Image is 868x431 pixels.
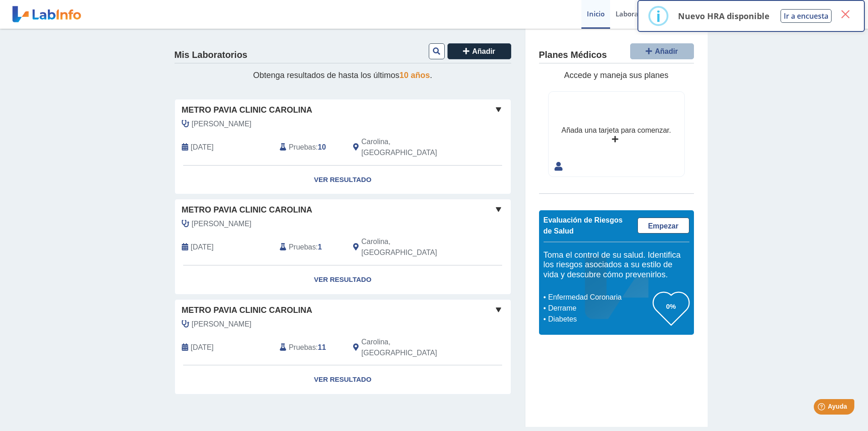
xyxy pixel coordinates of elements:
[781,9,832,23] button: Ir a encuesta
[318,343,326,351] b: 11
[191,342,214,353] span: 2024-06-26
[175,50,247,61] h4: Mis Laboratorios
[289,142,316,153] span: Pruebas
[318,143,326,151] b: 10
[361,236,462,258] span: Carolina, PR
[637,218,689,234] a: Empezar
[192,119,252,130] span: Almonte, Cesar
[273,337,346,358] div: :
[175,265,511,294] a: Ver Resultado
[289,342,316,353] span: Pruebas
[561,125,671,136] div: Añada una tarjeta para comenzar.
[273,236,346,258] div: :
[253,71,432,80] span: Obtenga resultados de hasta los últimos .
[630,43,694,59] button: Añadir
[564,71,668,80] span: Accede y maneja sus planes
[678,10,770,21] p: Nuevo HRA disponible
[472,47,495,55] span: Añadir
[447,43,511,59] button: Añadir
[544,216,623,235] span: Evaluación de Riesgos de Salud
[539,50,607,61] h4: Planes Médicos
[546,292,653,303] li: Enfermedad Coronaria
[192,218,252,229] span: Almonte, Cesar
[837,6,853,22] button: Close this dialog
[273,136,346,158] div: :
[318,243,322,251] b: 1
[546,314,653,325] li: Diabetes
[787,395,858,421] iframe: Help widget launcher
[182,104,313,116] span: Metro Pavia Clinic Carolina
[361,136,462,158] span: Carolina, PR
[191,242,214,253] span: 2024-06-29
[653,301,689,312] h3: 0%
[191,142,214,153] span: 2025-09-15
[546,303,653,314] li: Derrame
[192,319,252,330] span: Almonte, Cesar
[544,250,689,280] h5: Toma el control de su salud. Identifica los riesgos asociados a su estilo de vida y descubre cómo...
[361,337,462,358] span: Carolina, PR
[400,71,430,80] span: 10 años
[175,166,511,194] a: Ver Resultado
[182,304,313,317] span: Metro Pavia Clinic Carolina
[656,8,661,24] div: i
[648,222,678,230] span: Empezar
[655,47,678,55] span: Añadir
[175,365,511,394] a: Ver Resultado
[289,242,316,253] span: Pruebas
[182,204,313,216] span: Metro Pavia Clinic Carolina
